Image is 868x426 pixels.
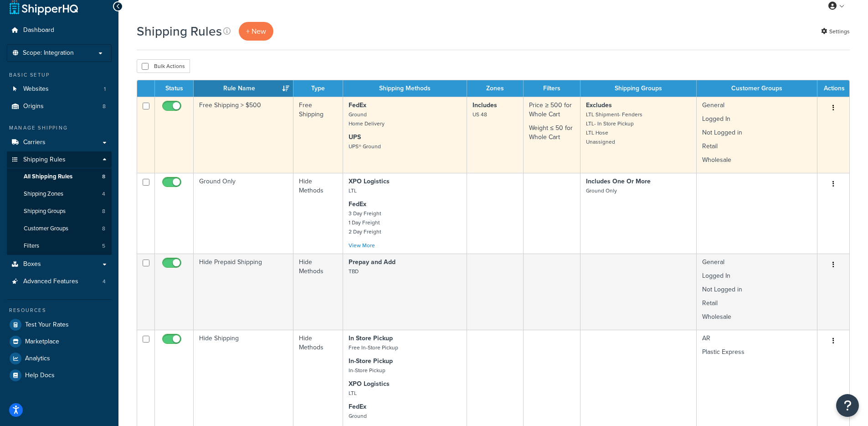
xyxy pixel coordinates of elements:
td: Hide Prepaid Shipping [194,254,293,330]
strong: FedEx [349,402,366,411]
li: Customer Groups [7,220,112,237]
strong: In-Store Pickup [349,356,393,366]
small: Ground [349,412,367,420]
small: TBD [349,267,359,275]
span: Customer Groups [24,225,68,233]
th: Rule Name : activate to sort column descending [194,80,293,97]
div: Resources [7,307,112,314]
span: 5 [102,242,105,250]
p: Retail [702,299,812,308]
span: Analytics [25,355,50,363]
li: Advanced Features [7,273,112,290]
strong: Includes [473,100,497,110]
span: Carriers [23,139,46,146]
td: General [697,254,817,330]
span: 8 [102,208,105,215]
span: Shipping Groups [24,208,66,215]
div: Manage Shipping [7,124,112,132]
p: Logged In [702,271,812,281]
span: Marketplace [25,338,59,346]
span: Test Your Rates [25,321,69,329]
span: Websites [23,85,49,93]
small: In-Store Pickup [349,366,385,374]
p: + New [239,22,273,41]
p: Plastic Express [702,348,812,357]
a: Test Your Rates [7,317,112,333]
a: All Shipping Rules 8 [7,168,112,185]
td: Price ≥ 500 for Whole Cart [524,97,580,173]
span: Filters [24,242,39,250]
span: 4 [103,278,106,286]
li: All Shipping Rules [7,168,112,185]
strong: XPO Logistics [349,379,390,389]
small: UPS® Ground [349,142,381,151]
small: US 48 [473,110,487,119]
span: Scope: Integration [23,49,74,57]
span: All Shipping Rules [24,173,72,181]
a: Carriers [7,134,112,151]
th: Shipping Groups [580,80,696,97]
li: Shipping Groups [7,203,112,220]
small: Ground Home Delivery [349,110,385,128]
a: Shipping Rules [7,151,112,168]
a: Marketplace [7,333,112,350]
span: Advanced Features [23,278,78,286]
a: View More [349,241,375,249]
a: Filters 5 [7,238,112,255]
strong: Prepay and Add [349,257,395,267]
button: Bulk Actions [137,59,190,73]
a: Shipping Zones 4 [7,186,112,203]
strong: FedEx [349,100,366,110]
span: Shipping Rules [23,156,66,164]
a: Advanced Features 4 [7,273,112,290]
p: Weight ≤ 50 for Whole Cart [529,124,575,142]
small: Ground Only [586,187,617,195]
a: Origins 8 [7,98,112,115]
strong: Excludes [586,100,612,110]
th: Status [155,80,194,97]
div: Basic Setup [7,71,112,79]
th: Actions [817,80,849,97]
p: Wholesale [702,312,812,322]
a: Customer Groups 8 [7,220,112,237]
a: Dashboard [7,22,112,39]
a: Shipping Groups 8 [7,203,112,220]
span: Dashboard [23,26,54,34]
span: Help Docs [25,372,55,379]
td: Free Shipping > $500 [194,97,293,173]
li: Filters [7,238,112,255]
small: LTL Shipment- Fenders LTL- In Store Pickup LTL Hose Unassigned [586,110,642,146]
li: Boxes [7,256,112,273]
strong: Includes One Or More [586,177,651,186]
a: Help Docs [7,367,112,384]
a: Analytics [7,350,112,367]
small: Free In-Store Pickup [349,343,398,352]
td: Hide Methods [293,254,343,330]
p: Wholesale [702,156,812,165]
strong: In Store Pickup [349,333,393,343]
td: Free Shipping [293,97,343,173]
span: 8 [102,173,105,181]
small: 3 Day Freight 1 Day Freight 2 Day Freight [349,209,381,236]
button: Open Resource Center [836,394,859,417]
span: 8 [103,103,106,110]
li: Shipping Rules [7,151,112,255]
small: LTL [349,187,357,195]
span: 8 [102,225,105,233]
strong: XPO Logistics [349,177,390,186]
p: Not Logged in [702,128,812,137]
td: Hide Methods [293,173,343,254]
th: Type [293,80,343,97]
li: Websites [7,81,112,98]
p: Retail [702,142,812,151]
th: Customer Groups [697,80,817,97]
a: Websites 1 [7,81,112,98]
th: Zones [467,80,524,97]
span: 4 [102,190,105,198]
